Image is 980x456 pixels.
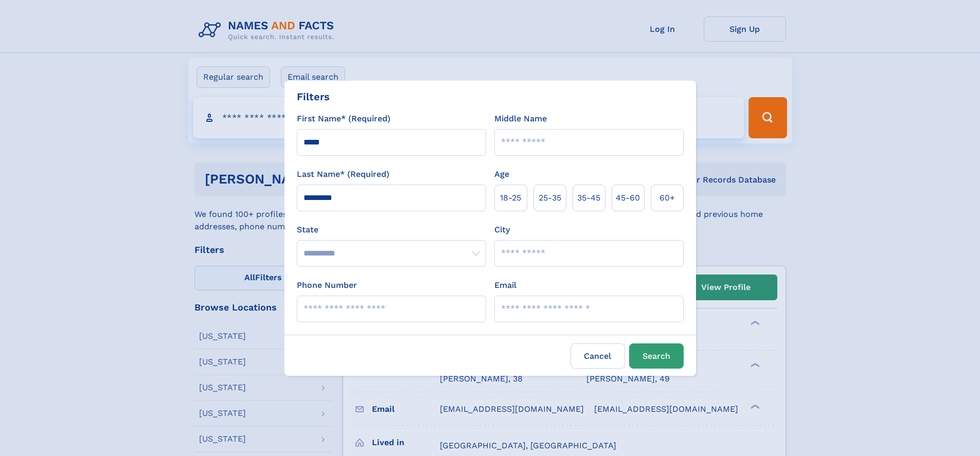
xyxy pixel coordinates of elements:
[577,192,600,204] span: 35‑45
[571,343,625,369] label: Cancel
[500,192,521,204] span: 18‑25
[494,279,516,291] label: Email
[629,343,684,369] button: Search
[297,113,390,125] label: First Name* (Required)
[660,192,675,204] span: 60+
[297,279,357,291] label: Phone Number
[494,224,510,236] label: City
[616,192,640,204] span: 45‑60
[297,89,330,104] div: Filters
[297,168,389,180] label: Last Name* (Required)
[297,224,486,236] label: State
[539,192,561,204] span: 25‑35
[494,168,509,180] label: Age
[494,113,547,125] label: Middle Name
